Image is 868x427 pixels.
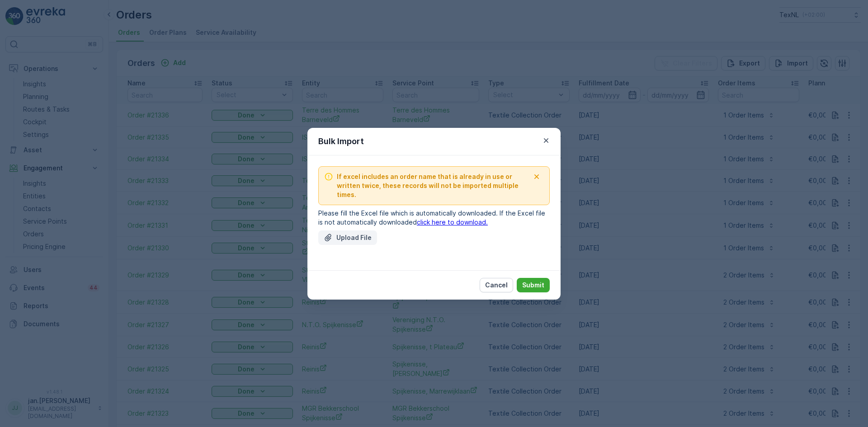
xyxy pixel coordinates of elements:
[517,278,550,292] button: Submit
[417,218,488,226] a: click here to download.
[318,135,364,148] p: Bulk Import
[336,233,372,242] p: Upload File
[337,172,529,199] span: If excel includes an order name that is already in use or written twice, these records will not b...
[522,281,544,290] p: Submit
[480,278,513,292] button: Cancel
[318,230,377,245] button: Upload File
[485,281,508,290] p: Cancel
[318,209,550,227] p: Please fill the Excel file which is automatically downloaded. If the Excel file is not automatica...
